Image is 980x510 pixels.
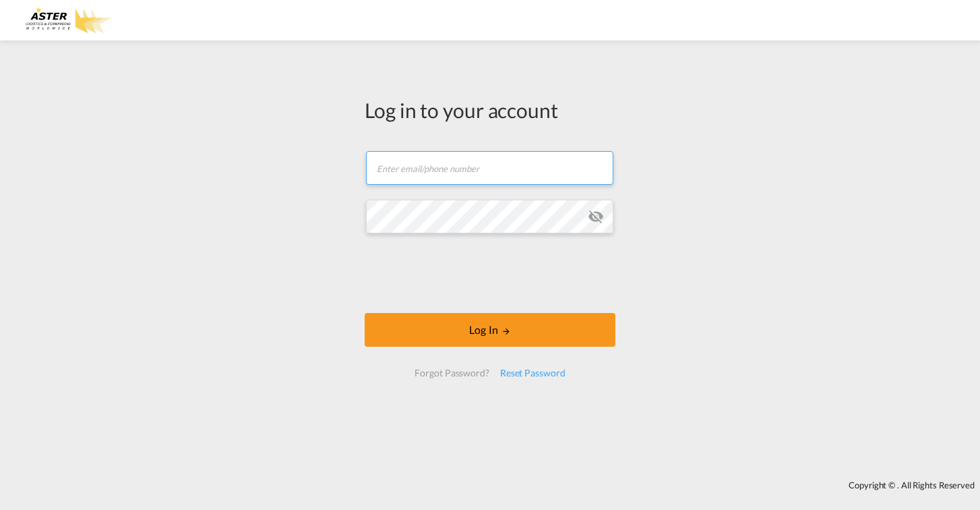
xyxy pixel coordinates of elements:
input: Enter email/phone number [366,151,613,185]
div: Log in to your account [365,96,615,124]
img: e3303e4028ba11efbf5f992c85cc34d8.png [20,5,111,36]
div: Reset Password [495,361,571,385]
button: LOGIN [365,313,615,347]
iframe: reCAPTCHA [388,247,592,300]
md-icon: icon-eye-off [588,208,604,225]
div: Forgot Password? [409,361,494,385]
